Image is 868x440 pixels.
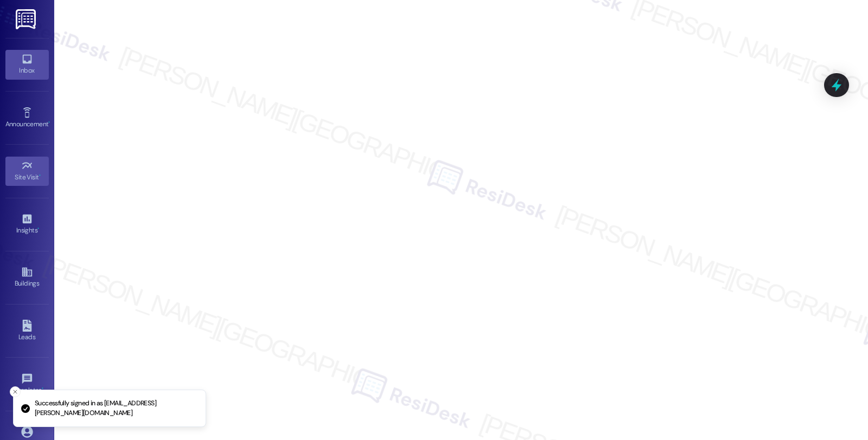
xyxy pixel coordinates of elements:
span: • [37,225,39,232]
a: Site Visit • [5,157,49,186]
a: Inbox [5,50,49,79]
p: Successfully signed in as [EMAIL_ADDRESS][PERSON_NAME][DOMAIN_NAME] [35,399,197,418]
img: ResiDesk Logo [16,9,38,29]
a: Leads [5,316,49,346]
a: Templates • [5,370,49,399]
button: Close toast [10,386,21,397]
span: • [48,119,50,126]
a: Buildings [5,263,49,292]
a: Insights • [5,210,49,239]
span: • [39,172,41,179]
